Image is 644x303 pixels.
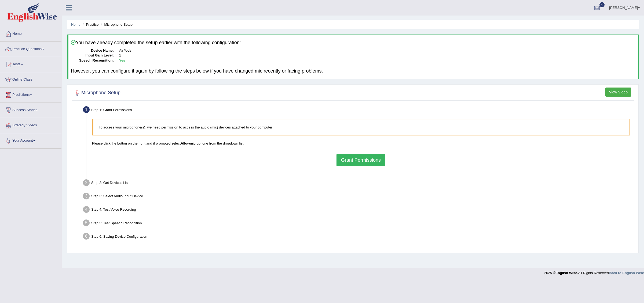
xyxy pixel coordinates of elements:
div: Step 6: Saving Device Configuration [80,231,636,243]
a: Home [0,26,61,40]
div: Step 4: Test Voice Recording [80,204,636,216]
b: Yes [119,58,125,62]
a: Tests [0,57,61,70]
p: To access your microphone(s), we need permission to access the audio (mic) devices attached to yo... [99,125,624,130]
span: 4 [599,2,605,7]
div: Step 3: Select Audio Input Device [80,191,636,203]
dt: Device Name: [71,48,114,53]
dt: Speech Recognition: [71,58,114,63]
button: View Video [605,88,631,97]
a: Success Stories [0,103,61,116]
a: Your Account [0,133,61,147]
p: Please click the button on the right and if prompted select microphone from the dropdown list [92,141,630,146]
div: 2025 © All Rights Reserved [544,268,644,275]
a: Strategy Videos [0,118,61,131]
a: Home [71,22,80,26]
div: Step 5: Test Speech Recognition [80,218,636,230]
a: Practice Questions [0,42,61,55]
a: Back to English Wise [609,271,644,275]
div: Step 2: Get Devices List [80,178,636,190]
strong: English Wise. [555,271,578,275]
h2: Microphone Setup [73,89,120,97]
dd: 1 [119,53,636,58]
h4: You have already completed the setup earlier with the following configuration: [71,40,636,46]
button: Grant Permissions [336,154,385,166]
h4: However, you can configure it again by following the steps below if you have changed mic recently... [71,69,636,74]
li: Practice [81,22,98,27]
dd: AirPods [119,48,636,53]
li: Microphone Setup [100,22,133,27]
div: Step 1: Grant Permissions [80,105,636,116]
b: Allow [181,141,190,145]
a: Online Class [0,72,61,86]
dt: Input Gain Level: [71,53,114,58]
a: Predictions [0,88,61,101]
